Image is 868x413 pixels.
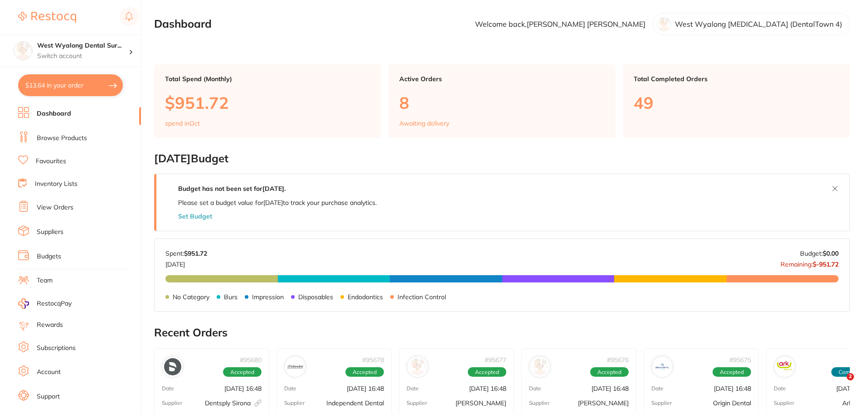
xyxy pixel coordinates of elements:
p: 49 [634,93,839,112]
span: RestocqPay [37,299,72,308]
span: 2 [847,373,854,380]
a: Total Spend (Monthly)$951.72spend inOct [154,64,381,138]
a: Inventory Lists [35,180,78,189]
p: Spent: [165,250,207,257]
p: Origin Dental [713,399,751,407]
a: Support [37,392,60,401]
p: Supplier [651,400,672,406]
a: Subscriptions [37,344,76,353]
h2: Dashboard [154,18,212,30]
iframe: Intercom live chat [828,373,850,395]
p: Awaiting delivery [399,120,449,127]
p: Please set a budget value for [DATE] to track your purchase analytics. [178,199,377,206]
img: Adam Dental [409,358,426,375]
p: No Category [173,293,209,301]
p: # 95676 [607,356,629,364]
p: Infection Control [398,293,446,301]
span: Accepted [713,367,751,377]
img: Dentsply Sirona [164,358,181,375]
p: # 95675 [729,356,751,364]
p: [DATE] [165,257,207,268]
span: Accepted [590,367,629,377]
strong: $951.72 [184,249,207,258]
img: Ark Health [776,358,793,375]
span: Accepted [345,367,384,377]
img: Restocq Logo [18,12,76,23]
p: Active Orders [399,75,605,83]
span: Accepted [468,367,506,377]
p: Date [774,385,786,392]
p: Burs [224,293,238,301]
p: [PERSON_NAME] [578,399,629,407]
p: Date [651,385,664,392]
p: Total Spend (Monthly) [165,75,370,83]
p: # 95677 [485,356,506,364]
p: [PERSON_NAME] [456,399,506,407]
img: Independent Dental [286,358,304,375]
img: RestocqPay [18,298,29,309]
p: Date [529,385,541,392]
p: Supplier [407,400,427,406]
p: Switch account [37,52,129,61]
a: Rewards [37,321,63,330]
a: View Orders [37,203,73,212]
p: Total Completed Orders [634,75,839,83]
button: $13.64 in your order [18,74,123,96]
p: Budget: [800,250,839,257]
p: Supplier [162,400,182,406]
p: 8 [399,93,605,112]
a: Team [37,276,53,285]
a: Account [37,368,61,377]
p: Supplier [284,400,305,406]
a: Browse Products [37,134,87,143]
h2: [DATE] Budget [154,152,850,165]
p: Dentsply Sirona [205,399,262,407]
p: [DATE] 16:48 [224,385,262,392]
p: Welcome back, [PERSON_NAME] [PERSON_NAME] [475,20,645,28]
p: Date [284,385,296,392]
p: [DATE] 16:48 [347,385,384,392]
p: West Wyalong [MEDICAL_DATA] (DentalTown 4) [675,20,842,28]
p: Supplier [529,400,549,406]
p: Impression [252,293,284,301]
img: Origin Dental [654,358,671,375]
h4: West Wyalong Dental Surgery (DentalTown 4) [37,41,129,50]
p: $951.72 [165,93,370,112]
h2: Recent Orders [154,326,850,339]
p: [DATE] 16:48 [714,385,751,392]
strong: $0.00 [823,249,839,258]
strong: $-951.72 [813,260,839,268]
a: Active Orders8Awaiting delivery [388,64,616,138]
a: Suppliers [37,228,63,237]
p: # 95678 [362,356,384,364]
span: Accepted [223,367,262,377]
p: Date [407,385,419,392]
img: Henry Schein Halas [531,358,548,375]
a: Budgets [37,252,61,261]
a: RestocqPay [18,298,72,309]
p: Supplier [774,400,794,406]
strong: Budget has not been set for [DATE] . [178,185,286,193]
p: Endodontics [348,293,383,301]
p: spend in Oct [165,120,200,127]
a: Restocq Logo [18,7,76,28]
img: West Wyalong Dental Surgery (DentalTown 4) [14,42,32,60]
p: # 95680 [240,356,262,364]
p: Remaining: [781,257,839,268]
button: Set Budget [178,213,212,220]
a: Dashboard [37,109,71,118]
a: Total Completed Orders49 [623,64,850,138]
p: [DATE] 16:48 [469,385,506,392]
a: Favourites [36,157,66,166]
p: Independent Dental [326,399,384,407]
p: Date [162,385,174,392]
p: [DATE] 16:48 [592,385,629,392]
p: Disposables [298,293,333,301]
